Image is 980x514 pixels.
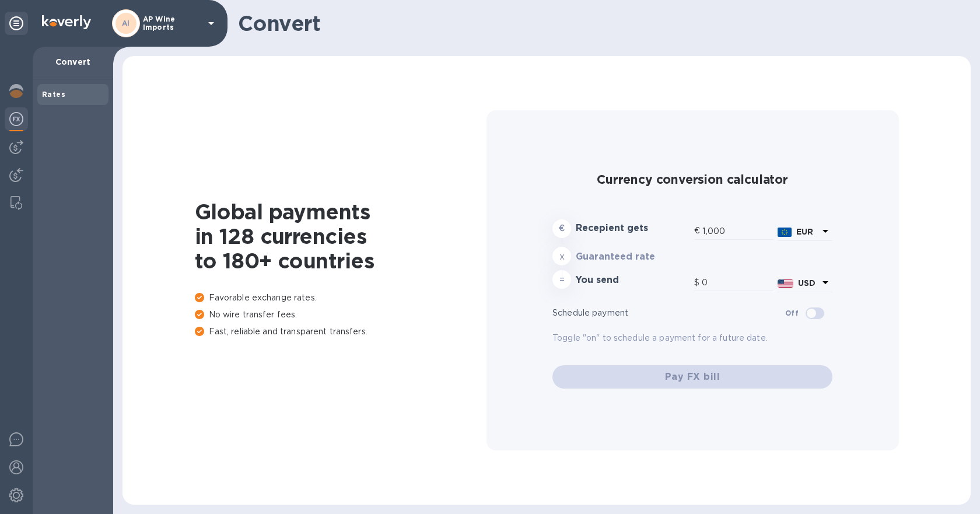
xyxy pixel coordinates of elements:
[702,222,773,240] input: Amount
[195,292,487,304] p: Favorable exchange rates.
[143,15,201,32] p: AP Wine Imports
[122,19,130,27] b: AI
[195,200,487,273] h1: Global payments in 128 currencies to 180+ countries
[785,309,799,317] b: Off
[778,279,793,288] img: USD
[559,223,565,233] strong: €
[5,12,28,35] div: Unpin categories
[552,307,785,319] p: Schedule payment
[9,112,23,126] img: Foreign exchange
[238,11,961,36] h1: Convert
[552,172,832,187] h2: Currency conversion calculator
[552,270,571,289] div: =
[195,326,487,338] p: Fast, reliable and transparent transfers.
[694,274,702,292] div: $
[576,275,689,286] h3: You send
[576,223,689,234] h3: Recepient gets
[42,56,104,68] p: Convert
[195,309,487,321] p: No wire transfer fees.
[42,15,91,29] img: Logo
[552,247,571,265] div: x
[702,274,773,292] input: Amount
[552,332,832,344] p: Toggle "on" to schedule a payment for a future date.
[42,90,65,99] b: Rates
[796,227,813,236] b: EUR
[694,222,702,240] div: €
[576,251,689,263] h3: Guaranteed rate
[798,278,815,288] b: USD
